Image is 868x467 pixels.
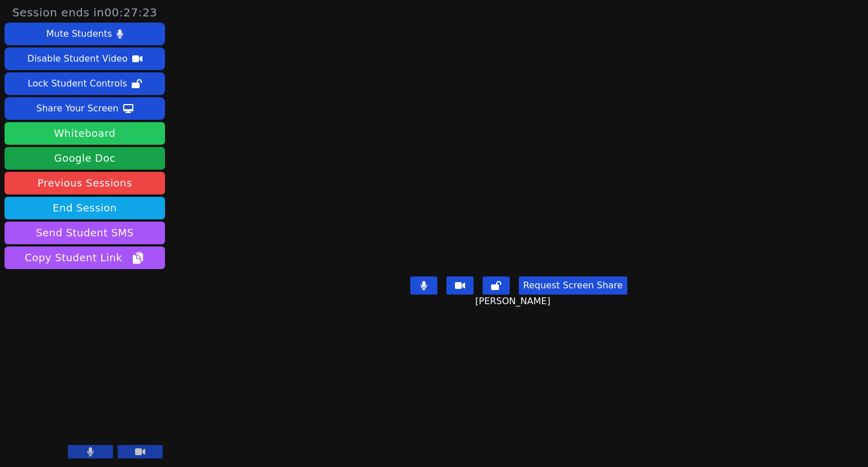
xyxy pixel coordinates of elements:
[105,6,158,19] time: 00:27:23
[36,100,119,118] div: Share Your Screen
[5,197,165,219] button: End Session
[475,295,553,308] span: [PERSON_NAME]
[5,72,165,95] button: Lock Student Controls
[25,250,145,266] span: Copy Student Link
[5,147,165,170] a: Google Doc
[5,247,165,269] button: Copy Student Link
[5,23,165,45] button: Mute Students
[5,122,165,145] button: Whiteboard
[27,50,127,68] div: Disable Student Video
[28,75,127,93] div: Lock Student Controls
[5,97,165,120] button: Share Your Screen
[12,5,158,20] span: Session ends in
[519,276,627,295] button: Request Screen Share
[5,172,165,194] a: Previous Sessions
[5,222,165,244] button: Send Student SMS
[46,25,112,43] div: Mute Students
[5,47,165,70] button: Disable Student Video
